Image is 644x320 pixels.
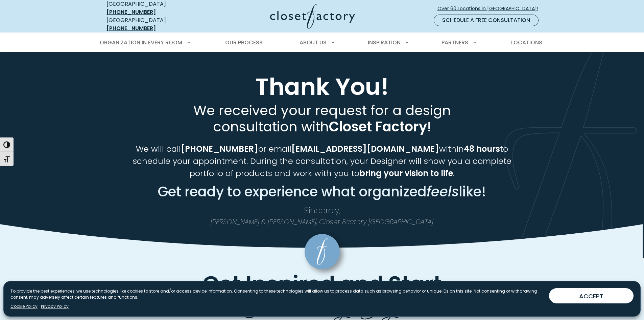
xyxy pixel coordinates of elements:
span: Get ready to experience what organized like! [158,182,486,201]
a: Over 60 Locations in [GEOGRAPHIC_DATA]! [437,3,544,15]
span: Inspiration [368,39,401,46]
img: Closet Factory Logo [270,4,355,29]
strong: Closet Factory [329,117,427,136]
a: Privacy Policy [41,303,69,310]
span: We received your request for a design consultation with ! [193,101,451,136]
button: ACCEPT [549,288,634,303]
span: We will call or email within to schedule your appointment. During the consultation, your Designer... [133,143,511,179]
span: Locations [511,39,542,46]
strong: bring your vision to life [359,168,453,179]
span: Over 60 Locations in [GEOGRAPHIC_DATA]! [437,5,544,12]
em: feels [427,182,459,201]
span: Partners [442,39,468,46]
strong: [EMAIL_ADDRESS][DOMAIN_NAME] [291,143,439,154]
div: [GEOGRAPHIC_DATA] [106,16,205,33]
h1: Thank You! [105,74,539,100]
span: Get Inspired and Start [202,269,442,299]
a: [PHONE_NUMBER] [106,8,156,16]
em: [PERSON_NAME] & [PERSON_NAME], Closet Factory [GEOGRAPHIC_DATA] [211,217,433,227]
span: Sincerely, [304,205,340,216]
span: Organization in Every Room [100,39,182,46]
span: Our Process [225,39,263,46]
p: To provide the best experiences, we use technologies like cookies to store and/or access device i... [10,288,544,300]
nav: Primary Menu [95,33,549,52]
a: [PHONE_NUMBER] [106,24,156,32]
strong: [PHONE_NUMBER] [181,143,258,154]
a: Schedule a Free Consultation [434,15,539,26]
a: Cookie Policy [10,303,38,310]
strong: 48 hours [464,143,500,154]
span: About Us [300,39,327,46]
